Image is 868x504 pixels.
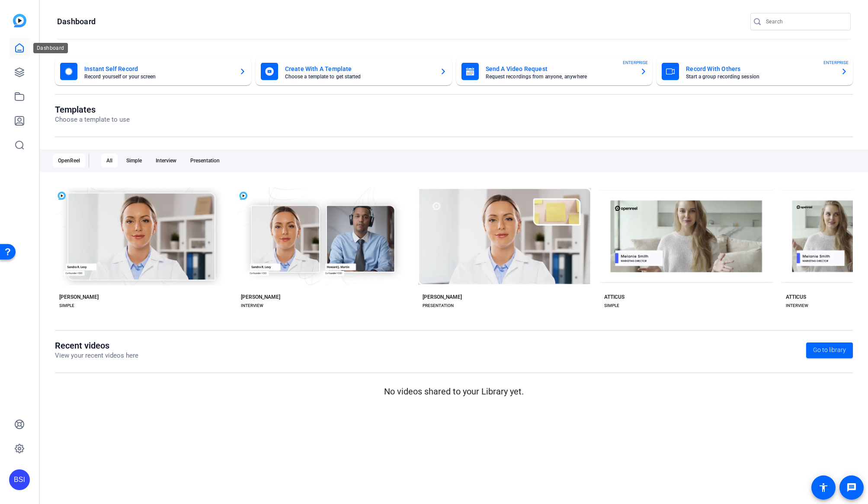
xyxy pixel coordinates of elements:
div: All [101,154,118,168]
div: [PERSON_NAME] [241,294,280,300]
mat-card-title: Instant Self Record [84,64,232,74]
mat-card-title: Record With Others [686,64,834,74]
mat-card-subtitle: Choose a template to get started [285,74,433,79]
input: Search [766,16,844,27]
a: Go to library [806,342,853,358]
button: Create With A TemplateChoose a template to get started [256,58,452,85]
h1: Dashboard [57,16,96,27]
div: BSI [9,469,30,490]
mat-card-subtitle: Request recordings from anyone, anywhere [486,74,634,79]
div: INTERVIEW [241,302,263,309]
div: PRESENTATION [423,302,454,309]
button: Send A Video RequestRequest recordings from anyone, anywhereENTERPRISE [456,58,653,85]
div: [PERSON_NAME] [423,294,462,300]
span: ENTERPRISE [823,59,849,66]
mat-card-title: Create With A Template [285,64,433,74]
h1: Recent videos [55,340,138,351]
button: Instant Self RecordRecord yourself or your screen [55,58,251,85]
button: Record With OthersStart a group recording sessionENTERPRISE [657,58,853,85]
mat-card-title: Send A Video Request [486,64,634,74]
div: INTERVIEW [786,302,808,309]
div: Presentation [185,154,225,168]
div: Simple [121,154,147,168]
img: blue-gradient.svg [13,14,26,27]
div: Dashboard [33,43,68,53]
h1: Templates [55,104,130,115]
div: Interview [151,154,182,168]
span: Go to library [813,346,846,355]
mat-card-subtitle: Start a group recording session [686,74,834,79]
p: No videos shared to your Library yet. [55,385,853,398]
div: ATTICUS [604,294,625,300]
mat-icon: message [846,482,857,493]
mat-icon: accessibility [818,482,829,493]
span: ENTERPRISE [623,59,648,66]
div: OpenReel [53,154,85,168]
div: SIMPLE [59,302,74,309]
p: Choose a template to use [55,115,130,125]
p: View your recent videos here [55,351,138,361]
div: ATTICUS [786,294,806,300]
div: [PERSON_NAME] [59,294,99,300]
div: SIMPLE [604,302,619,309]
mat-card-subtitle: Record yourself or your screen [84,74,232,79]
